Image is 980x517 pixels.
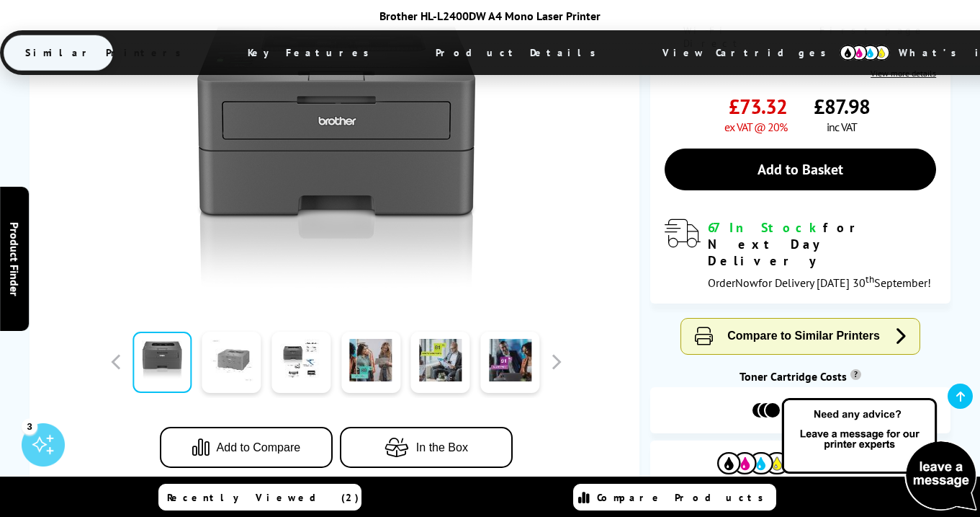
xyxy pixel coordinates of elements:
img: Open Live Chat window [778,396,980,514]
button: In the Box [340,427,513,468]
span: 67 In Stock [708,219,823,236]
img: Brother HL-L2400DW [195,14,477,297]
button: View Cartridges [661,451,940,475]
button: Add to Compare [160,427,333,468]
span: Product Details [414,35,625,70]
span: Compare to Similar Printers [727,330,880,342]
span: Similar Printers [4,35,210,70]
span: Now [735,275,758,290]
img: cmyk-icon.svg [840,45,890,61]
sup: Cost per page [850,369,861,380]
span: View Cartridges [641,34,861,71]
button: Compare to Similar Printers [681,319,920,354]
span: Compare Products [597,491,771,504]
div: Toner Cartridge Costs [650,369,950,384]
span: inc VAT [827,120,857,134]
span: Order for Delivery [DATE] 30 September! [708,275,931,290]
img: Cartridges [717,452,789,474]
span: ex VAT @ 20% [724,120,787,134]
span: £73.32 [729,93,787,120]
a: Add to Basket [665,149,936,190]
sup: th [866,273,874,286]
span: Recently Viewed (2) [167,491,359,504]
a: Recently Viewed (2) [158,484,361,511]
span: Key Features [226,35,398,70]
span: Add to Compare [217,441,301,454]
div: for Next Day Delivery [708,219,936,269]
span: Product Finder [7,221,22,296]
div: modal_delivery [665,219,936,289]
span: In the Box [416,441,468,454]
a: Compare Products [573,484,776,511]
div: 3 [22,418,37,434]
span: £87.98 [814,93,870,120]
